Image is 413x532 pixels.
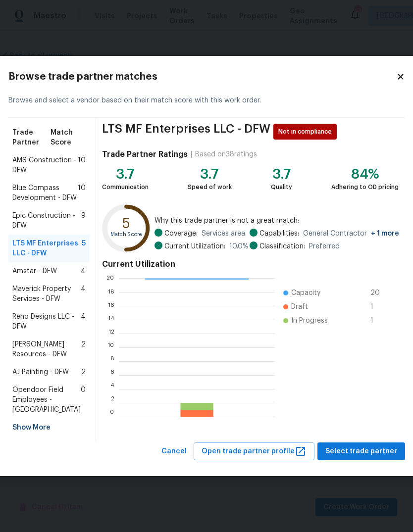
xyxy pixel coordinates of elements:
[78,183,86,203] span: 10
[12,367,69,377] span: AJ Painting - DFW
[106,275,114,281] text: 20
[81,284,86,304] span: 4
[188,149,195,159] div: |
[107,344,114,350] text: 10
[110,372,114,378] text: 6
[12,312,81,332] span: Reno Designs LLC - DFW
[107,317,114,323] text: 14
[8,72,396,82] h2: Browse trade partner matches
[109,414,114,420] text: 0
[12,155,78,175] span: AMS Construction - DFW
[12,239,82,258] span: LTS MF Enterprises LLC - DFW
[12,284,81,304] span: Maverick Property Services - DFW
[303,229,399,239] span: General Contractor
[195,149,257,159] div: Based on 38 ratings
[370,316,386,326] span: 1
[81,266,86,276] span: 4
[82,239,86,258] span: 5
[331,169,399,179] div: 84%
[51,128,85,147] span: Match Score
[291,316,328,326] span: In Progress
[102,149,188,159] h4: Trade Partner Ratings
[122,217,130,231] text: 5
[164,242,225,251] span: Current Utilization:
[102,259,399,269] h4: Current Utilization
[155,216,399,226] span: Why this trade partner is not a great match:
[12,339,81,359] span: [PERSON_NAME] Resources - DFW
[107,289,114,295] text: 18
[81,367,86,377] span: 2
[12,385,81,415] span: Opendoor Field Employees - [GEOGRAPHIC_DATA]
[78,155,86,175] span: 10
[81,211,86,231] span: 9
[188,169,232,179] div: 3.7
[370,302,386,312] span: 1
[188,182,232,192] div: Speed of work
[12,183,78,203] span: Blue Compass Development - DFW
[291,288,320,298] span: Capacity
[102,124,270,140] span: LTS MF Enterprises LLC - DFW
[202,229,245,239] span: Services area
[81,339,86,359] span: 2
[81,385,86,415] span: 0
[229,242,249,251] span: 10.0 %
[81,312,86,332] span: 4
[110,400,114,406] text: 2
[161,445,187,458] span: Cancel
[331,182,399,192] div: Adhering to OD pricing
[102,182,149,192] div: Communication
[309,242,340,251] span: Preferred
[278,127,336,137] span: Not in compliance
[110,386,114,392] text: 4
[8,84,405,118] div: Browse and select a vendor based on their match score with this work order.
[259,242,305,251] span: Classification:
[291,302,308,312] span: Draft
[157,442,191,461] button: Cancel
[259,229,299,239] span: Capabilities:
[370,288,386,298] span: 20
[110,358,114,364] text: 8
[102,169,149,179] div: 3.7
[271,169,292,179] div: 3.7
[12,266,57,276] span: Amstar - DFW
[271,182,292,192] div: Quality
[202,445,307,458] span: Open trade partner profile
[107,303,114,309] text: 16
[194,442,314,461] button: Open trade partner profile
[12,211,81,231] span: Epic Construction - DFW
[110,232,142,238] text: Match Score
[317,442,405,461] button: Select trade partner
[12,128,51,147] span: Trade Partner
[325,445,397,458] span: Select trade partner
[371,230,399,237] span: + 1 more
[8,419,90,436] div: Show More
[108,331,114,337] text: 12
[164,229,198,239] span: Coverage:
